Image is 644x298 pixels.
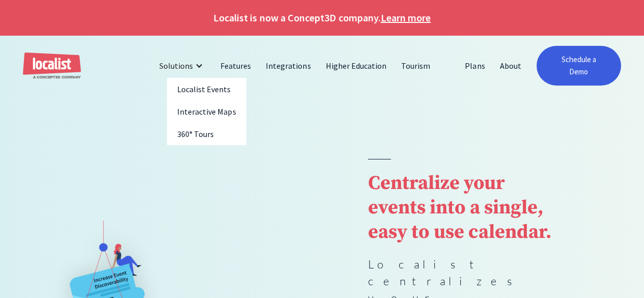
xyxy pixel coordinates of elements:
[167,78,246,145] nav: Solutions
[23,52,81,79] a: home
[493,53,529,78] a: About
[319,53,395,78] a: Higher Education
[159,60,193,72] div: Solutions
[167,100,246,123] a: Interactive Maps
[213,53,259,78] a: Features
[259,53,318,78] a: Integrations
[394,53,438,78] a: Tourism
[368,171,551,245] strong: Centralize your events into a single, easy to use calendar.
[537,46,621,86] a: Schedule a Demo
[167,123,246,145] a: 360° Tours
[381,10,431,25] a: Learn more
[458,53,492,78] a: Plans
[167,78,246,100] a: Localist Events
[152,53,213,78] div: Solutions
